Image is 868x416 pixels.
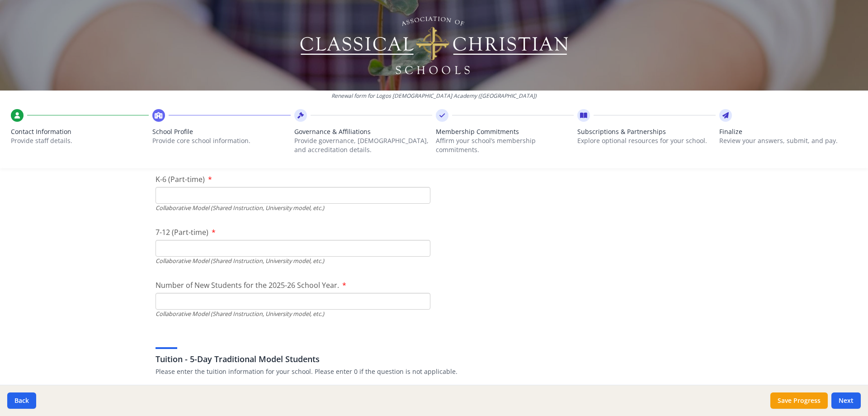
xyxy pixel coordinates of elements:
[294,136,432,154] p: Provide governance, [DEMOGRAPHIC_DATA], and accreditation details.
[294,127,432,136] span: Governance & Affiliations
[156,174,205,184] span: K-6 (Part-time)
[719,127,857,136] span: Finalize
[831,392,861,409] button: Next
[299,14,570,77] img: Logo
[156,204,430,212] div: Collaborative Model (Shared Instruction, University model, etc.)
[577,136,715,145] p: Explore optional resources for your school.
[156,227,208,237] span: 7-12 (Part-time)
[7,392,36,409] button: Back
[436,136,574,154] p: Affirm your school’s membership commitments.
[152,136,290,145] p: Provide core school information.
[156,353,712,365] h3: Tuition - 5-Day Traditional Model Students
[719,136,857,145] p: Review your answers, submit, and pay.
[11,127,149,136] span: Contact Information
[156,280,339,290] span: Number of New Students for the 2025-26 School Year.
[436,127,574,136] span: Membership Commitments
[156,310,430,318] div: Collaborative Model (Shared Instruction, University model, etc.)
[156,367,712,376] p: Please enter the tuition information for your school. Please enter 0 if the question is not appli...
[152,127,290,136] span: School Profile
[770,392,828,409] button: Save Progress
[577,127,715,136] span: Subscriptions & Partnerships
[11,136,149,145] p: Provide staff details.
[156,257,430,265] div: Collaborative Model (Shared Instruction, University model, etc.)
